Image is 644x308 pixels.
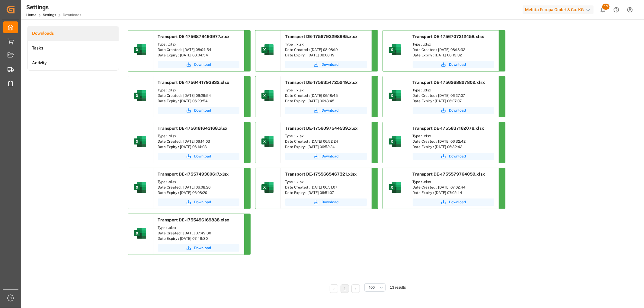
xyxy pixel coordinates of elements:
[158,107,239,114] button: Download
[285,87,367,93] div: Type : .xlsx
[351,284,360,293] li: Next Page
[369,285,375,290] span: 100
[28,56,119,70] li: Activity
[158,218,229,222] span: Transport DE-1755496169838.xlsx
[390,285,406,290] span: 13 results
[158,198,239,206] button: Download
[158,93,239,98] div: Date Created : [DATE] 06:29:54
[194,62,211,67] span: Download
[158,98,239,104] div: Date Expiry : [DATE] 06:29:54
[26,3,81,12] div: Settings
[158,185,239,190] div: Date Created : [DATE] 06:08:20
[413,172,485,176] span: Transport DE-1755579764059.xlsx
[285,34,358,39] span: Transport DE-1756793298995.xlsx
[158,236,239,241] div: Date Expiry : [DATE] 07:49:30
[285,144,367,150] div: Date Expiry : [DATE] 06:52:24
[388,88,402,103] img: microsoft-excel-2019--v1.png
[285,133,367,139] div: Type : .xlsx
[413,133,494,139] div: Type : .xlsx
[285,153,367,160] a: Download
[285,172,357,176] span: Transport DE-1755665467321.xlsx
[413,179,494,185] div: Type : .xlsx
[413,87,494,93] div: Type : .xlsx
[158,144,239,150] div: Date Expiry : [DATE] 06:14:03
[28,26,119,41] a: Downloads
[413,61,494,68] button: Download
[260,134,275,149] img: microsoft-excel-2019--v1.png
[285,107,367,114] button: Download
[364,283,386,292] button: open menu
[158,52,239,58] div: Date Expiry : [DATE] 08:04:54
[285,179,367,185] div: Type : .xlsx
[158,126,228,131] span: Transport DE-1756181643168.xlsx
[158,139,239,144] div: Date Created : [DATE] 06:14:03
[133,88,147,103] img: microsoft-excel-2019--v1.png
[285,98,367,104] div: Date Expiry : [DATE] 06:18:45
[413,98,494,104] div: Date Expiry : [DATE] 06:27:07
[285,42,367,47] div: Type : .xlsx
[194,154,211,159] span: Download
[413,153,494,160] button: Download
[158,34,230,39] span: Transport DE-1756879493977.xlsx
[285,52,367,58] div: Date Expiry : [DATE] 08:08:19
[285,80,358,85] span: Transport DE-1756354725249.xlsx
[322,154,339,159] span: Download
[260,88,275,103] img: microsoft-excel-2019--v1.png
[43,13,56,17] a: Settings
[158,190,239,195] div: Date Expiry : [DATE] 06:08:20
[285,185,367,190] div: Date Created : [DATE] 06:51:07
[158,133,239,139] div: Type : .xlsx
[449,108,466,113] span: Download
[133,180,147,195] img: microsoft-excel-2019--v1.png
[158,42,239,47] div: Type : .xlsx
[158,179,239,185] div: Type : .xlsx
[330,284,338,293] li: Previous Page
[388,43,402,57] img: microsoft-excel-2019--v1.png
[260,43,275,57] img: microsoft-excel-2019--v1.png
[413,126,484,131] span: Transport DE-1755837162078.xlsx
[285,47,367,52] div: Date Created : [DATE] 08:08:19
[413,47,494,52] div: Date Created : [DATE] 08:13:32
[413,185,494,190] div: Date Created : [DATE] 07:02:44
[413,42,494,47] div: Type : .xlsx
[133,134,147,149] img: microsoft-excel-2019--v1.png
[285,139,367,144] div: Date Created : [DATE] 06:52:24
[388,134,402,149] img: microsoft-excel-2019--v1.png
[413,93,494,98] div: Date Created : [DATE] 06:27:07
[133,43,147,57] img: microsoft-excel-2019--v1.png
[285,61,367,68] button: Download
[322,199,339,205] span: Download
[413,107,494,114] button: Download
[158,230,239,236] div: Date Created : [DATE] 07:49:30
[28,41,119,56] a: Tasks
[158,244,239,252] button: Download
[158,87,239,93] div: Type : .xlsx
[413,190,494,195] div: Date Expiry : [DATE] 07:02:44
[413,198,494,206] a: Download
[285,93,367,98] div: Date Created : [DATE] 06:18:45
[194,108,211,113] span: Download
[413,52,494,58] div: Date Expiry : [DATE] 08:13:32
[158,61,239,68] a: Download
[322,62,339,67] span: Download
[26,13,36,17] a: Home
[413,80,485,85] span: Transport DE-1756268827802.xlsx
[158,153,239,160] button: Download
[194,199,211,205] span: Download
[285,198,367,206] button: Download
[449,62,466,67] span: Download
[133,226,147,240] img: microsoft-excel-2019--v1.png
[158,47,239,52] div: Date Created : [DATE] 08:04:54
[413,34,484,39] span: Transport DE-1756707212458.xlsx
[322,108,339,113] span: Download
